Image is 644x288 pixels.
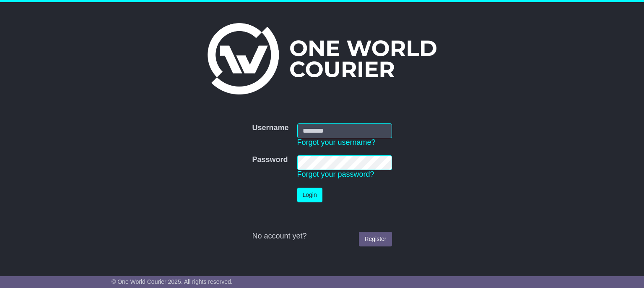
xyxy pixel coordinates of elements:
[252,123,288,133] label: Username
[252,155,288,165] label: Password
[252,232,392,241] div: No account yet?
[297,170,374,178] a: Forgot your password?
[359,232,392,246] a: Register
[208,23,436,94] img: One World
[112,278,233,285] span: © One World Courier 2025. All rights reserved.
[297,138,376,147] a: Forgot your username?
[297,188,322,202] button: Login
